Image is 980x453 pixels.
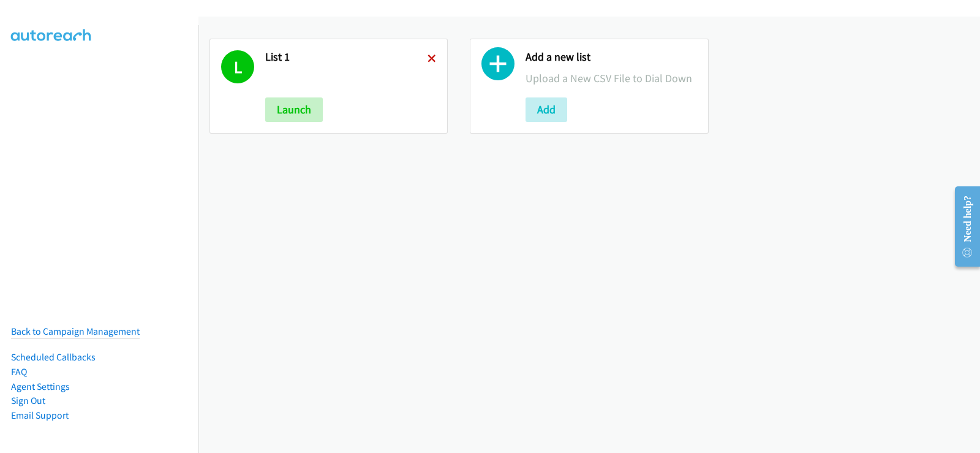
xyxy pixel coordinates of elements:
[265,97,323,122] button: Launch
[11,381,70,392] a: Agent Settings
[11,395,45,406] a: Sign Out
[944,178,980,275] iframe: Resource Center
[265,50,428,64] h2: List 1
[11,409,69,421] a: Email Support
[11,325,140,337] a: Back to Campaign Management
[11,366,27,378] a: FAQ
[526,70,696,86] p: Upload a New CSV File to Dial Down
[526,50,696,64] h2: Add a new list
[221,50,254,83] h1: L
[526,97,567,122] button: Add
[11,351,96,363] a: Scheduled Callbacks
